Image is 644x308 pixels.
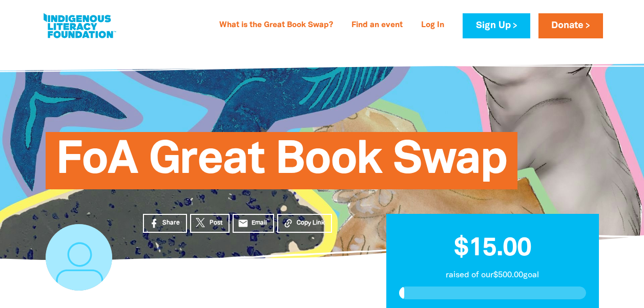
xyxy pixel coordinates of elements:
span: Email [252,218,267,228]
a: Post [190,214,230,233]
a: Sign Up [463,13,530,38]
span: Copy Link [297,218,325,228]
a: Log In [415,17,450,34]
span: Post [210,218,222,228]
span: $15.00 [454,237,531,260]
a: Find an event [345,17,409,34]
span: FoA Great Book Swap [56,140,507,189]
button: Copy Link [277,214,332,233]
a: What is the Great Book Swap? [213,17,339,34]
i: email [238,218,248,229]
a: Donate [538,13,603,38]
p: raised of our $500.00 goal [399,269,586,281]
a: emailEmail [233,214,275,233]
a: Share [143,214,187,233]
span: Share [162,218,180,228]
